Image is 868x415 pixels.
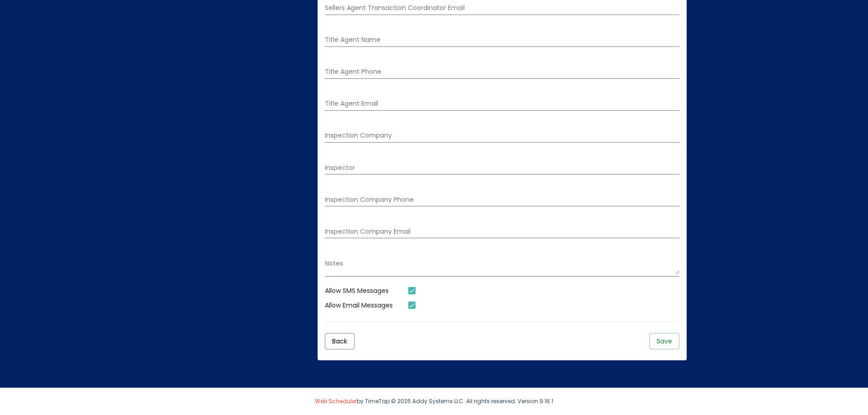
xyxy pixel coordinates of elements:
[325,100,679,108] input: Title Agent Email
[325,196,679,204] input: Inspection Company Phone
[315,397,357,405] a: Web Scheduler
[325,228,679,236] input: Inspection Company Email
[325,303,416,310] mat-checkbox: Allow EMAIL Messages
[657,337,672,346] span: Save
[325,5,679,12] input: Sellers Agent Transaction Coordinator Email
[332,337,347,346] span: Back
[325,285,405,296] mat-label: Allow SMS Messages
[325,68,679,76] input: Title Agent Phone
[325,132,679,139] input: Inspection Company
[325,36,679,44] input: Title Agent Name
[325,300,405,311] mat-label: Allow Email Messages
[325,164,679,172] input: Inspector
[325,288,416,296] mat-checkbox: Allow SMS Messages
[175,388,694,415] div: by TimeTap © 2025 Addy Systems LLC. All rights reserved. Version 9.16.1
[325,333,354,349] button: Back
[649,333,679,349] button: Save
